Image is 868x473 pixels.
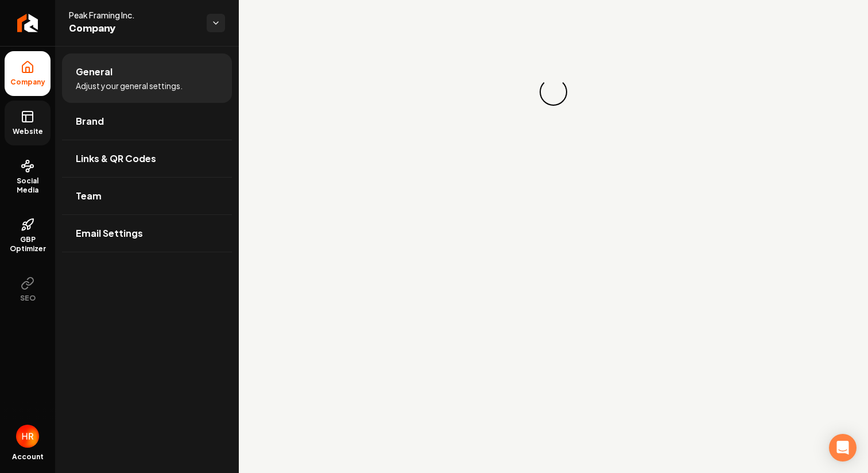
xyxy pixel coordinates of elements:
span: Email Settings [76,226,143,240]
button: SEO [5,267,51,312]
span: Team [76,189,102,203]
span: Website [8,127,48,136]
button: Open user button [16,425,39,448]
a: Email Settings [62,215,232,252]
span: GBP Optimizer [5,235,51,253]
div: Loading [540,78,567,106]
a: Social Media [5,150,51,204]
a: Links & QR Codes [62,140,232,177]
span: Adjust your general settings. [76,80,183,91]
span: Social Media [5,176,51,195]
a: Website [5,101,51,145]
span: SEO [15,294,40,303]
img: Rebolt Logo [17,14,38,32]
a: Team [62,178,232,214]
span: Links & QR Codes [76,152,156,166]
img: Hassan Rashid [16,425,39,448]
span: Company [69,21,197,37]
a: Brand [62,103,232,140]
span: Brand [76,114,104,128]
span: Peak Framing Inc. [69,9,197,21]
span: Account [12,452,44,462]
div: Open Intercom Messenger [829,434,857,462]
span: Company [6,78,50,87]
span: General [76,65,113,79]
a: GBP Optimizer [5,209,51,263]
